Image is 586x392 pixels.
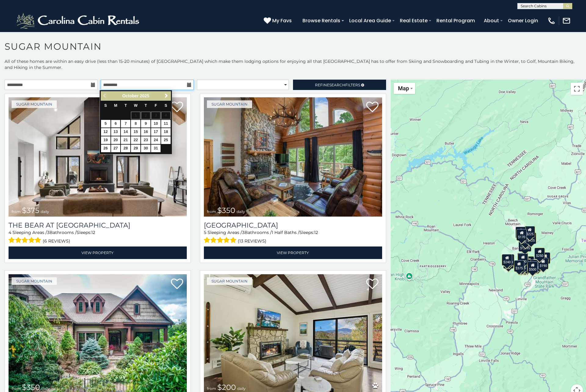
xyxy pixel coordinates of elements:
[9,230,11,235] span: 4
[141,120,150,128] a: 9
[114,103,118,108] span: Monday
[165,103,167,108] span: Saturday
[538,257,548,269] div: $190
[122,93,139,98] span: October
[101,128,110,136] a: 12
[111,145,121,152] a: 27
[204,97,382,217] a: Grouse Moor Lodge from $350 daily
[101,145,110,152] a: 26
[519,240,531,252] div: $1,095
[9,97,187,217] img: The Bear At Sugar Mountain
[12,209,21,214] span: from
[299,15,343,26] a: Browse Rentals
[293,80,386,90] a: RefineSearchFilters
[131,145,140,152] a: 29
[524,256,534,268] div: $200
[131,136,140,144] a: 22
[502,254,512,265] div: $240
[272,17,292,24] span: My Favs
[207,100,252,108] a: Sugar Mountain
[207,386,216,391] span: from
[145,103,147,108] span: Thursday
[171,278,183,291] a: Add to favorites
[433,15,478,26] a: Rental Program
[9,246,187,259] a: View Property
[151,128,161,136] a: 17
[562,16,571,25] img: mail-regular-white.png
[272,230,299,235] span: 1 Half Baths /
[520,261,530,272] div: $350
[204,230,206,235] span: 5
[41,209,49,214] span: daily
[237,209,245,214] span: daily
[12,100,57,108] a: Sugar Mountain
[161,120,171,128] a: 11
[315,83,360,87] span: Refine Filters
[111,136,121,144] a: 20
[121,145,130,152] a: 28
[171,101,183,114] a: Add to favorites
[140,93,149,98] span: 2025
[22,383,40,392] span: $350
[9,229,187,245] div: Sleeping Areas / Bathrooms / Sleeps:
[346,15,394,26] a: Local Area Guide
[517,253,528,264] div: $190
[104,103,107,108] span: Sunday
[207,277,252,285] a: Sugar Mountain
[12,277,57,285] a: Sugar Mountain
[101,136,110,144] a: 19
[164,93,169,98] span: Next
[540,252,550,264] div: $155
[9,221,187,229] h3: The Bear At Sugar Mountain
[481,15,502,26] a: About
[217,206,235,215] span: $350
[238,237,266,245] span: (13 reviews)
[366,278,378,291] a: Add to favorites
[163,92,170,100] a: Next
[527,261,538,273] div: $500
[161,136,171,144] a: 25
[125,103,127,108] span: Tuesday
[514,260,524,272] div: $375
[131,120,140,128] a: 8
[134,103,138,108] span: Wednesday
[503,257,514,268] div: $355
[237,386,246,391] span: daily
[520,234,531,245] div: $350
[534,247,545,259] div: $250
[151,145,161,152] a: 31
[204,246,382,259] a: View Property
[141,136,150,144] a: 23
[43,237,70,245] span: (6 reviews)
[366,101,378,114] a: Add to favorites
[397,15,431,26] a: Real Estate
[530,260,541,271] div: $195
[111,120,121,128] a: 6
[207,209,216,214] span: from
[22,206,39,215] span: $375
[264,17,293,25] a: My Favs
[131,128,140,136] a: 15
[204,229,382,245] div: Sleeping Areas / Bathrooms / Sleeps:
[111,128,121,136] a: 13
[571,83,583,95] button: Toggle fullscreen view
[101,120,110,128] a: 5
[204,221,382,229] h3: Grouse Moor Lodge
[204,221,382,229] a: [GEOGRAPHIC_DATA]
[314,230,318,235] span: 12
[518,253,528,265] div: $300
[141,128,150,136] a: 16
[41,386,50,391] span: daily
[204,97,382,217] img: Grouse Moor Lodge
[525,226,535,238] div: $225
[516,229,527,240] div: $170
[47,230,49,235] span: 3
[91,230,95,235] span: 12
[121,120,130,128] a: 7
[15,12,142,30] img: White-1-2.png
[9,221,187,229] a: The Bear At [GEOGRAPHIC_DATA]
[329,83,345,87] span: Search
[516,260,526,272] div: $155
[155,103,157,108] span: Friday
[526,232,536,244] div: $125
